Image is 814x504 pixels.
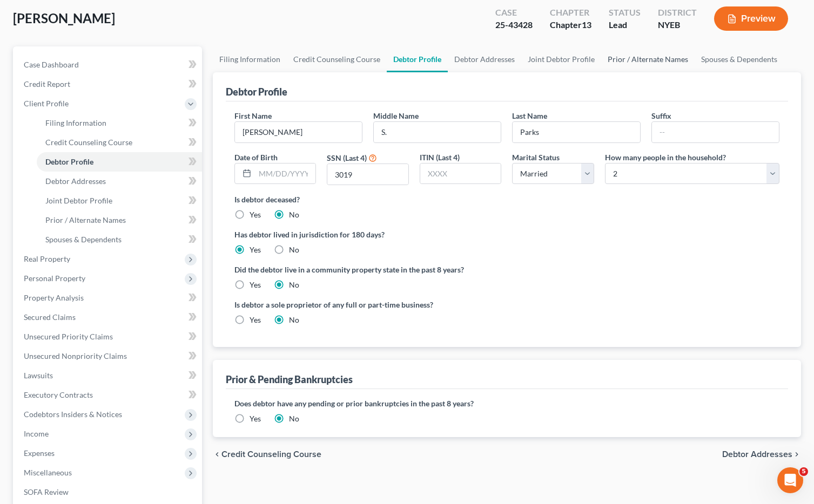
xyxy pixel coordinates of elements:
[15,327,202,346] a: Unsecured Priority Claims
[37,113,202,133] a: Filing Information
[799,467,808,476] span: 5
[15,55,202,74] a: Case Dashboard
[16,235,200,255] div: Attorney's Disclosure of Compensation
[387,46,448,72] a: Debtor Profile
[651,110,671,121] label: Suffix
[22,147,180,159] div: We typically reply in a few hours
[22,280,181,314] div: Statement of Financial Affairs - Property Repossessed, Foreclosed, Garnished, Attached, Seized, o...
[250,280,261,290] label: Yes
[37,152,202,172] a: Debtor Profile
[234,299,502,310] label: Is debtor a sole proprietor of any full or part-time business?
[45,176,106,186] span: Debtor Addresses
[13,10,115,26] span: [PERSON_NAME]
[37,133,202,152] a: Credit Counseling Course
[24,79,70,88] span: Credit Report
[11,127,205,168] div: Send us a messageWe typically reply in a few hours
[234,264,779,275] label: Did the debtor live in a community property state in the past 8 years?
[609,6,641,19] div: Status
[695,46,784,72] a: Spouses & Dependents
[550,6,591,19] div: Chapter
[171,364,189,371] span: Help
[495,19,533,31] div: 25-43428
[226,85,287,98] div: Debtor Profile
[170,17,191,39] img: Profile image for James
[15,385,202,405] a: Executory Contracts
[24,364,48,371] span: Home
[289,244,299,255] label: No
[24,468,72,477] span: Miscellaneous
[45,196,112,205] span: Joint Debtor Profile
[22,95,194,113] p: How can we help?
[129,17,150,39] img: Profile image for Lindsey
[234,194,779,205] label: Is debtor deceased?
[22,208,181,231] div: Statement of Financial Affairs - Payments Made in the Last 90 days
[24,390,93,399] span: Executory Contracts
[512,152,560,163] label: Marital Status
[250,315,261,325] label: Yes
[16,275,200,318] div: Statement of Financial Affairs - Property Repossessed, Foreclosed, Garnished, Attached, Seized, o...
[144,337,216,380] button: Help
[373,110,419,121] label: Middle Name
[149,17,171,39] img: Profile image for Emma
[22,183,88,195] span: Search for help
[16,255,200,275] div: Adding Income
[24,312,76,322] span: Secured Claims
[658,19,697,31] div: NYEB
[226,373,353,386] div: Prior & Pending Bankruptcies
[24,351,127,360] span: Unsecured Nonpriority Claims
[15,74,202,94] a: Credit Report
[213,450,221,459] i: chevron_left
[652,122,779,142] input: --
[221,450,321,459] span: Credit Counseling Course
[609,19,641,31] div: Lead
[250,209,261,220] label: Yes
[521,46,601,72] a: Joint Debtor Profile
[327,152,367,164] label: SSN (Last 4)
[234,152,278,163] label: Date of Birth
[213,450,321,459] button: chevron_left Credit Counseling Course
[72,337,144,380] button: Messages
[24,254,70,263] span: Real Property
[448,46,521,72] a: Debtor Addresses
[15,366,202,385] a: Lawsuits
[16,178,200,200] button: Search for help
[45,157,93,166] span: Debtor Profile
[250,244,261,255] label: Yes
[37,230,202,249] a: Spouses & Dependents
[605,152,726,163] label: How many people in the household?
[289,413,299,424] label: No
[24,448,55,458] span: Expenses
[255,164,316,184] input: MM/DD/YYYY
[582,19,591,30] span: 13
[495,6,533,19] div: Case
[45,235,122,244] span: Spouses & Dependents
[45,118,106,127] span: Filing Information
[792,450,801,459] i: chevron_right
[37,210,202,230] a: Prior / Alternate Names
[289,280,299,290] label: No
[777,467,803,493] iframe: Intercom live chat
[327,164,408,185] input: XXXX
[513,122,640,142] input: --
[235,122,362,142] input: --
[22,260,181,271] div: Adding Income
[289,209,299,220] label: No
[22,22,107,36] img: logo
[24,60,79,69] span: Case Dashboard
[24,487,69,496] span: SOFA Review
[22,136,180,147] div: Send us a message
[24,371,53,380] span: Lawsuits
[234,398,779,409] label: Does debtor have any pending or prior bankruptcies in the past 8 years?
[374,122,501,142] input: M.I
[714,6,788,31] button: Preview
[24,332,113,341] span: Unsecured Priority Claims
[15,308,202,327] a: Secured Claims
[24,429,49,438] span: Income
[550,19,591,31] div: Chapter
[15,346,202,366] a: Unsecured Nonpriority Claims
[722,450,792,459] span: Debtor Addresses
[420,164,501,184] input: XXXX
[234,229,779,240] label: Has debtor lived in jurisdiction for 180 days?
[213,46,287,72] a: Filing Information
[289,315,299,325] label: No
